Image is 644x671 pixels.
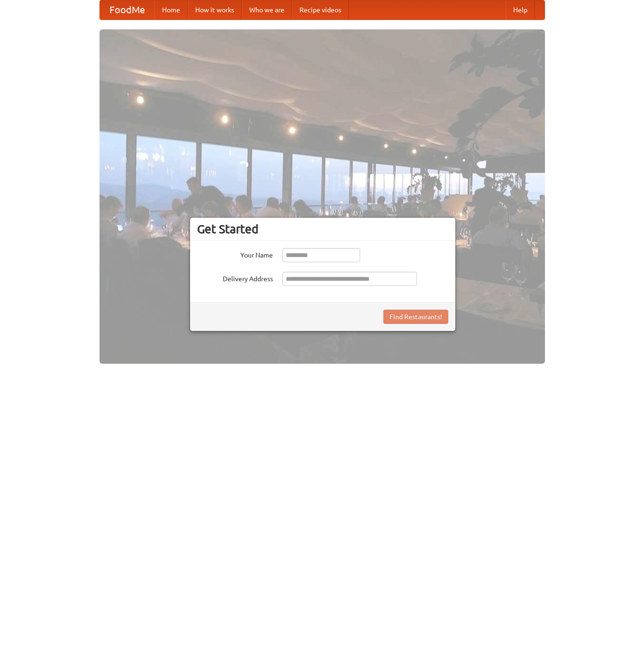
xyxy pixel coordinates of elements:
[154,0,188,19] a: Home
[188,0,242,19] a: How it works
[197,222,448,236] h3: Get Started
[383,310,448,324] button: Find Restaurants!
[292,0,349,19] a: Recipe videos
[197,272,273,284] label: Delivery Address
[197,248,273,260] label: Your Name
[506,0,535,19] a: Help
[100,0,154,19] a: FoodMe
[242,0,292,19] a: Who we are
